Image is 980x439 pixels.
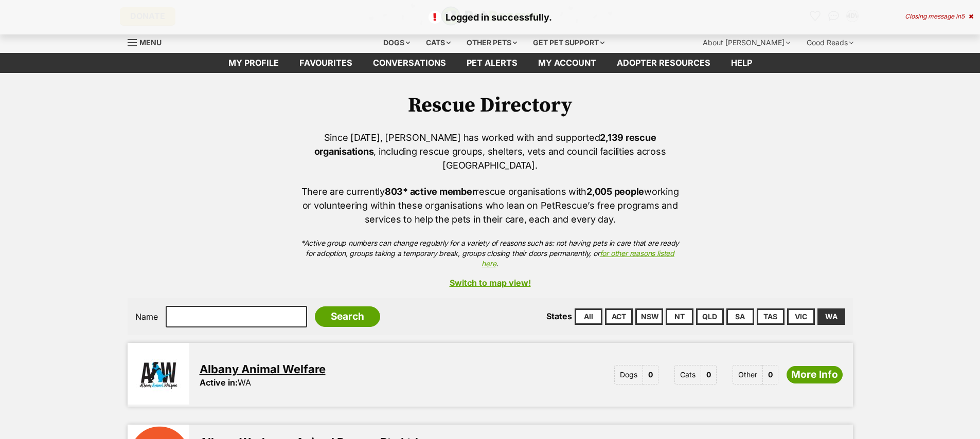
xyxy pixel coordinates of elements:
[635,308,663,325] a: NSW
[666,308,693,325] a: NT
[526,32,612,53] div: Get pet support
[614,365,643,385] span: Dogs
[315,306,380,327] input: Search
[419,32,458,53] div: Cats
[701,365,717,385] span: 0
[135,312,158,321] label: Name
[128,94,853,117] h1: Rescue Directory
[607,53,721,73] a: Adopter resources
[721,53,762,73] a: Help
[301,239,679,268] em: *Active group numbers can change regularly for a variety of reasons such as: not having pets in c...
[301,185,680,226] p: There are currently rescue organisations with working or volunteering within these organisations ...
[200,362,326,376] a: Albany Animal Welfare
[799,32,861,53] div: Good Reads
[459,32,524,53] div: Other pets
[128,278,853,287] a: Switch to map view!
[200,377,238,388] span: Active in:
[200,378,251,387] div: WA
[586,186,644,197] strong: 2,005 people
[787,366,843,383] a: More Info
[674,365,701,385] span: Cats
[289,53,363,73] a: Favourites
[385,186,475,197] strong: 803* active member
[301,131,680,172] p: Since [DATE], [PERSON_NAME] has worked with and supported , including rescue groups, shelters, ve...
[528,53,607,73] a: My account
[139,38,162,47] span: Menu
[733,365,763,385] span: Other
[605,308,633,325] a: ACT
[128,32,169,51] a: Menu
[482,249,674,268] a: for other reasons listed here
[643,365,658,385] span: 0
[456,53,528,73] a: Pet alerts
[757,308,785,325] a: TAS
[696,308,724,325] a: QLD
[817,308,845,325] a: WA
[218,53,289,73] a: My profile
[575,308,602,325] a: All
[363,53,456,73] a: conversations
[787,308,815,325] a: VIC
[376,32,417,53] div: Dogs
[726,308,754,325] a: SA
[546,311,572,321] label: States
[763,365,778,385] span: 0
[696,32,797,53] div: About [PERSON_NAME]
[128,343,189,405] img: Albany Animal Welfare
